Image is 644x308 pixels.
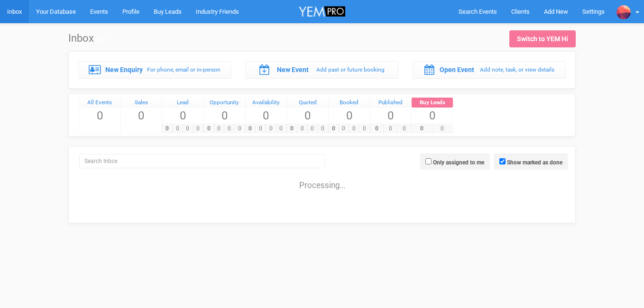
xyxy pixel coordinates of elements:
h1: Inbox [68,33,105,44]
small: Add past or future booking [316,66,385,73]
span: 0 [79,108,120,124]
a: All Events [79,98,120,108]
span: 0 [432,124,453,133]
span: 0 [266,124,276,133]
span: 0 [317,124,328,133]
a: Availability [246,98,287,108]
span: 0 [411,124,432,133]
a: Open Event Add note, task, or view details [413,61,566,78]
span: 0 [287,108,328,124]
span: 0 [370,124,384,133]
span: 0 [276,124,287,133]
span: 0 [383,124,397,133]
label: New Enquiry [105,65,143,74]
a: Opportunity [204,98,245,108]
span: 0 [339,124,350,133]
span: 0 [224,124,235,133]
span: 0 [245,124,256,133]
a: New Event Add past or future booking [246,61,399,78]
span: 0 [370,108,412,124]
img: profile2.png [616,5,631,19]
label: Show marked as done [507,158,562,167]
span: 0 [349,124,359,133]
input: Search Inbox [79,154,325,168]
label: Only assigned to me [433,158,484,167]
a: Lead [162,98,203,108]
span: 0 [307,124,318,133]
span: 0 [121,108,162,124]
span: 0 [193,124,203,133]
a: New Enquiry For phone, email or in-person [78,61,231,78]
span: Search Events [459,8,497,15]
span: 0 [234,124,245,133]
span: 0 [204,108,245,124]
span: 0 [286,124,297,133]
span: 0 [412,108,453,124]
a: Quoted [287,98,328,108]
span: 0 [297,124,308,133]
a: Booked [329,98,370,108]
span: 0 [246,108,287,124]
span: 0 [359,124,370,133]
span: 0 [203,124,214,133]
span: 0 [328,124,339,133]
label: Open Event [440,65,474,74]
small: Add note, task, or view details [480,66,554,73]
a: Buy Leads [412,98,453,108]
a: Sales [121,98,162,108]
small: For phone, email or in-person [147,66,221,73]
span: 0 [162,108,203,124]
label: New Event [277,65,309,74]
span: 0 [397,124,411,133]
a: Switch to YEM Hi [509,30,576,47]
a: Published [370,98,412,108]
div: Processing... [71,171,573,190]
span: 0 [329,108,370,124]
span: 0 [183,124,193,133]
span: 0 [255,124,266,133]
div: Switch to YEM Hi [517,34,568,44]
span: 0 [214,124,225,133]
span: 0 [162,124,173,133]
span: 0 [172,124,183,133]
